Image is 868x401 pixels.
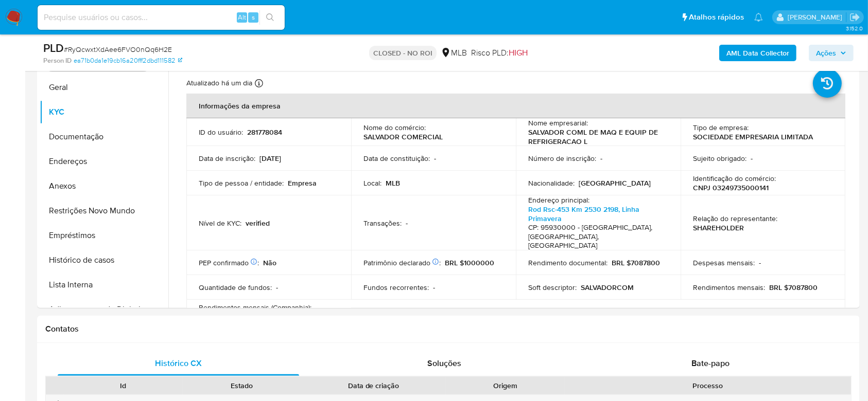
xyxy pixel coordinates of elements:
[238,12,246,22] span: Alt
[846,24,863,32] span: 3.152.0
[528,195,589,205] p: Endereço principal :
[612,258,660,267] p: BRL $7087800
[40,223,168,248] button: Empréstimos
[769,283,818,292] p: BRL $7087800
[509,47,528,59] span: HIGH
[693,174,776,183] p: Identificação do comércio :
[199,258,259,267] p: PEP confirmado :
[579,178,651,188] p: [GEOGRAPHIC_DATA]
[809,45,854,61] button: Ações
[528,204,639,224] a: Rod Rsc-453 Km 2530 2198, Linha Primavera
[751,154,753,163] p: -
[74,56,182,65] a: ea71b0da1e19cb16a20fff2dbd111582
[693,283,765,292] p: Rendimentos mensais :
[263,258,276,267] p: Não
[199,218,241,228] p: Nível de KYC :
[363,258,441,267] p: Patrimônio declarado :
[363,132,443,141] p: SALVADOR COMERCIAL
[693,223,744,232] p: SHAREHOLDER
[528,127,664,146] p: SALVADOR COML DE MAQ E EQUIP DE REFRIGERACAO L
[363,283,429,292] p: Fundos recorrentes :
[199,178,284,188] p: Tipo de pessoa / entidade :
[693,154,747,163] p: Sujeito obrigado :
[40,198,168,223] button: Restrições Novo Mundo
[816,45,836,61] span: Ações
[38,11,285,24] input: Pesquise usuários ou casos...
[247,127,282,137] p: 281778084
[759,258,761,267] p: -
[45,324,852,334] h1: Contatos
[691,357,730,369] span: Bate-papo
[288,178,317,188] p: Empresa
[528,178,575,188] p: Nacionalidade :
[453,380,558,391] div: Origem
[40,174,168,198] button: Anexos
[581,283,634,292] p: SALVADORCOM
[363,123,426,132] p: Nome do comércio :
[788,12,846,22] p: eduardo.dutra@mercadolivre.com
[186,78,252,88] p: Atualizado há um dia
[259,10,281,25] button: search-icon
[40,124,168,149] button: Documentação
[386,178,400,188] p: MLB
[528,258,607,267] p: Rendimento documental :
[600,154,602,163] p: -
[689,12,744,23] span: Atalhos rápidos
[155,357,202,369] span: Histórico CX
[363,154,430,163] p: Data de constituição :
[369,46,437,60] p: CLOSED - NO ROI
[40,272,168,297] button: Lista Interna
[693,214,777,223] p: Relação do representante :
[528,118,588,127] p: Nome empresarial :
[434,154,436,163] p: -
[252,12,255,22] span: s
[471,47,528,59] span: Risco PLD:
[528,283,577,292] p: Soft descriptor :
[693,123,749,132] p: Tipo de empresa :
[726,45,789,61] b: AML Data Collector
[572,380,844,391] div: Processo
[40,248,168,272] button: Histórico de casos
[719,45,796,61] button: AML Data Collector
[199,283,272,292] p: Quantidade de fundos :
[64,44,172,54] span: # RyQcwxtXdAee6FVO0nQq6H2E
[40,75,168,100] button: Geral
[427,357,461,369] span: Soluções
[693,132,813,141] p: SOCIEDADE EMPRESARIA LIMITADA
[43,40,64,56] b: PLD
[363,218,402,228] p: Transações :
[528,223,664,250] h4: CP: 95930000 - [GEOGRAPHIC_DATA], [GEOGRAPHIC_DATA], [GEOGRAPHIC_DATA]
[199,127,243,137] p: ID do usuário :
[71,380,176,391] div: Id
[40,149,168,174] button: Endereços
[276,283,278,292] p: -
[445,258,494,267] p: BRL $1000000
[754,13,763,22] a: Notificações
[199,154,255,163] p: Data de inscrição :
[259,154,281,163] p: [DATE]
[190,380,294,391] div: Estado
[199,303,311,312] p: Rendimentos mensais (Companhia) :
[186,94,845,118] th: Informações da empresa
[693,183,769,192] p: CNPJ 03249735000141
[693,258,755,267] p: Despesas mensais :
[433,283,435,292] p: -
[40,297,168,322] button: Adiantamentos de Dinheiro
[406,218,408,228] p: -
[363,178,381,188] p: Local :
[308,380,439,391] div: Data de criação
[246,218,270,228] p: verified
[43,56,72,65] b: Person ID
[849,12,860,23] a: Sair
[528,154,596,163] p: Número de inscrição :
[441,47,467,59] div: MLB
[40,100,168,124] button: KYC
